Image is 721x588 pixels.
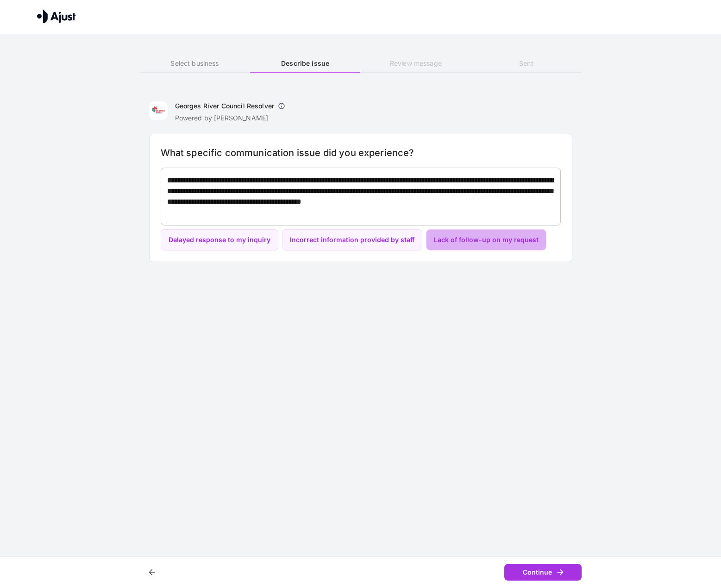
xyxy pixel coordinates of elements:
[140,58,250,69] h6: Select business
[471,58,581,69] h6: Sent
[175,113,289,123] p: Powered by [PERSON_NAME]
[175,101,275,111] h6: Georges River Council Resolver
[250,58,360,69] h6: Describe issue
[282,229,422,251] button: Incorrect information provided by staff
[426,229,546,251] button: Lack of follow-up on my request
[361,58,471,69] h6: Review message
[37,9,76,23] img: Ajust
[161,229,278,251] button: Delayed response to my inquiry
[149,101,168,120] img: Georges River Council
[504,564,582,581] button: Continue
[161,145,561,160] h6: What specific communication issue did you experience?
